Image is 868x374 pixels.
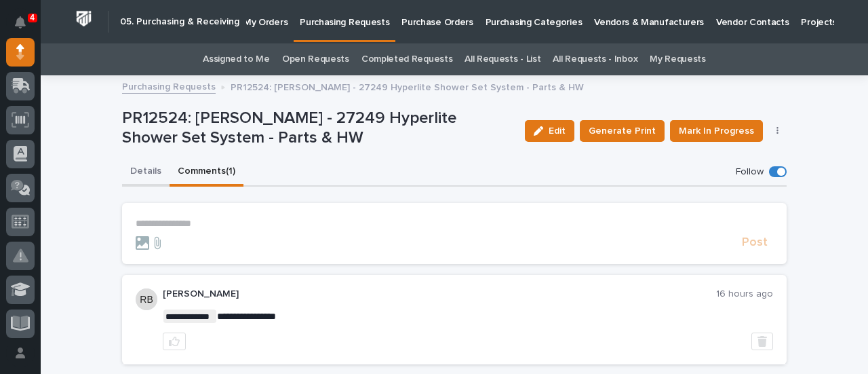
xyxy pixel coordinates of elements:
[122,78,216,94] a: Purchasing Requests
[650,43,706,75] a: My Requests
[549,125,566,137] span: Edit
[163,333,186,350] button: like this post
[122,158,170,187] button: Details
[751,333,773,350] button: Delete post
[670,120,763,142] button: Mark In Progress
[30,13,35,22] p: 4
[736,235,773,250] button: Post
[742,235,768,250] span: Post
[163,288,716,300] p: [PERSON_NAME]
[122,109,514,148] p: PR12524: [PERSON_NAME] - 27249 Hyperlite Shower Set System - Parts & HW
[580,120,665,142] button: Generate Print
[6,8,35,37] button: Notifications
[736,166,764,178] p: Follow
[525,120,574,142] button: Edit
[589,123,656,139] span: Generate Print
[120,16,239,28] h2: 05. Purchasing & Receiving
[553,43,637,75] a: All Requests - Inbox
[361,43,452,75] a: Completed Requests
[170,158,243,187] button: Comments (1)
[71,6,96,31] img: Workspace Logo
[465,43,540,75] a: All Requests - List
[716,288,773,300] p: 16 hours ago
[231,79,584,94] p: PR12524: [PERSON_NAME] - 27249 Hyperlite Shower Set System - Parts & HW
[203,43,270,75] a: Assigned to Me
[17,16,35,38] div: Notifications4
[679,123,754,139] span: Mark In Progress
[282,43,349,75] a: Open Requests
